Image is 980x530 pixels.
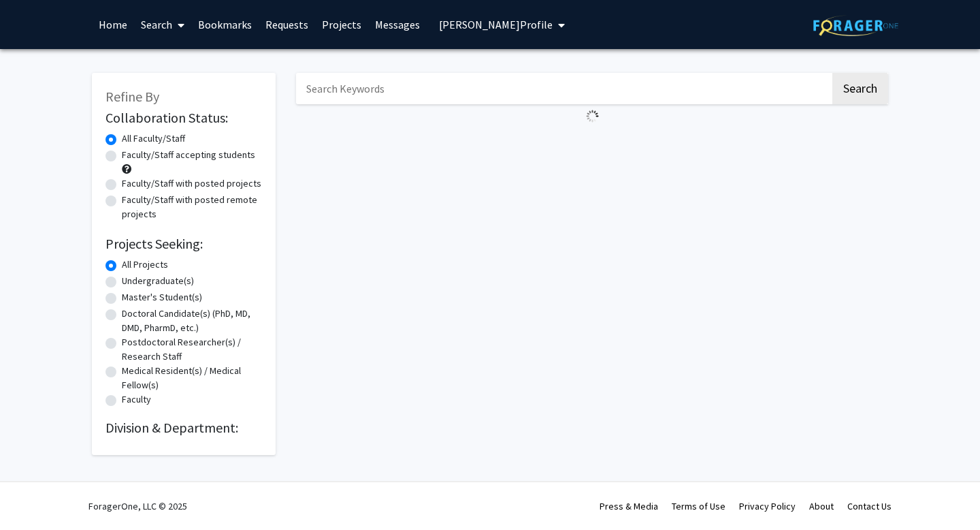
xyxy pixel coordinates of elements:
[105,420,262,436] h2: Division & Department:
[296,73,830,104] input: Search Keywords
[581,104,604,128] img: Loading
[122,148,255,162] label: Faculty/Staff accepting students
[832,73,888,104] button: Search
[847,500,892,512] a: Contact Us
[105,236,262,252] h2: Projects Seeking:
[122,176,261,191] label: Faculty/Staff with posted projects
[672,500,725,512] a: Terms of Use
[259,1,315,48] a: Requests
[122,364,262,392] label: Medical Resident(s) / Medical Fellow(s)
[739,500,796,512] a: Privacy Policy
[88,482,187,530] div: ForagerOne, LLC © 2025
[600,500,658,512] a: Press & Media
[809,500,834,512] a: About
[105,88,159,105] span: Refine By
[439,18,553,31] span: [PERSON_NAME] Profile
[315,1,368,48] a: Projects
[122,258,168,272] label: All Projects
[813,15,898,36] img: ForagerOne Logo
[122,392,151,407] label: Faculty
[122,290,202,305] label: Master's Student(s)
[191,1,259,48] a: Bookmarks
[296,128,888,159] nav: Page navigation
[122,274,194,288] label: Undergraduate(s)
[368,1,427,48] a: Messages
[134,1,191,48] a: Search
[92,1,134,48] a: Home
[122,307,262,335] label: Doctoral Candidate(s) (PhD, MD, DMD, PharmD, etc.)
[122,193,262,221] label: Faculty/Staff with posted remote projects
[122,131,185,146] label: All Faculty/Staff
[122,335,262,364] label: Postdoctoral Researcher(s) / Research Staff
[105,110,262,126] h2: Collaboration Status:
